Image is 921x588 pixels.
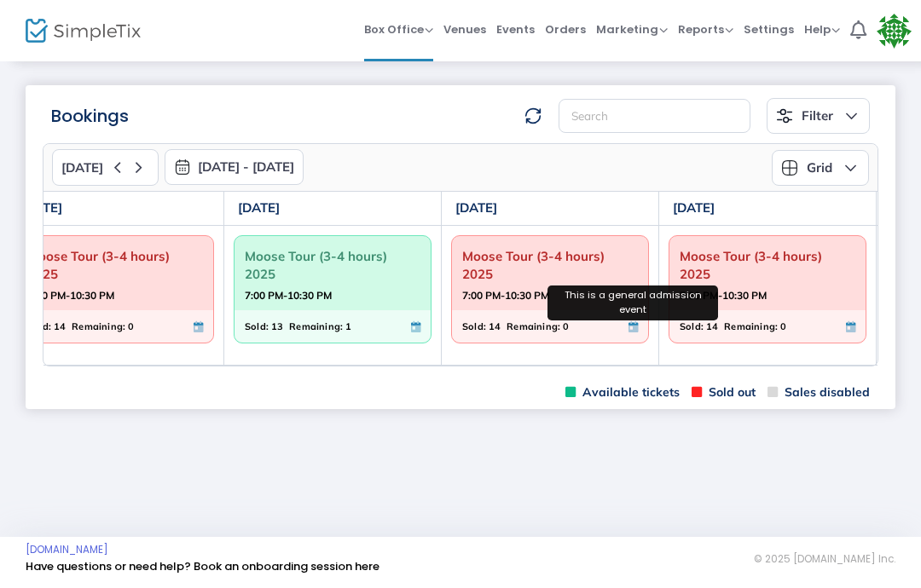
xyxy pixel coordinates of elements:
[224,192,442,226] th: [DATE]
[692,384,756,401] span: Sold out
[462,243,638,287] span: Moose Tour (3-4 hours) 2025
[174,159,191,176] img: monthly
[165,149,304,185] button: [DATE] - [DATE]
[442,192,659,226] th: [DATE]
[781,159,798,176] img: grid
[780,317,786,336] span: 0
[271,317,283,336] span: 13
[61,160,103,176] span: [DATE]
[596,21,668,37] span: Marketing
[804,21,840,37] span: Help
[545,8,586,51] span: Orders
[680,285,767,306] strong: 7:00 PM-10:30 PM
[507,317,560,336] span: Remaining:
[754,552,895,566] span: © 2025 [DOMAIN_NAME] Inc.
[7,192,224,226] th: [DATE]
[563,317,569,336] span: 0
[27,243,203,287] span: Moose Tour (3-4 hours) 2025
[27,285,114,306] strong: 7:00 PM-10:30 PM
[54,317,66,336] span: 14
[26,543,108,556] a: [DOMAIN_NAME]
[245,243,420,287] span: Moose Tour (3-4 hours) 2025
[443,8,486,51] span: Venues
[462,285,549,306] strong: 7:00 PM-10:30 PM
[772,150,869,186] button: Grid
[524,107,542,124] img: refresh-data
[245,317,269,336] span: Sold:
[364,21,433,37] span: Box Office
[724,317,778,336] span: Remaining:
[51,103,129,129] m-panel-title: Bookings
[559,99,750,134] input: Search
[52,149,159,186] button: [DATE]
[706,317,718,336] span: 14
[767,98,870,134] button: Filter
[26,558,379,574] a: Have questions or need help? Book an onboarding session here
[128,317,134,336] span: 0
[678,21,733,37] span: Reports
[289,317,343,336] span: Remaining:
[744,8,794,51] span: Settings
[489,317,501,336] span: 14
[659,192,877,226] th: [DATE]
[565,384,680,401] span: Available tickets
[680,317,704,336] span: Sold:
[680,243,855,287] span: Moose Tour (3-4 hours) 2025
[496,8,535,51] span: Events
[245,285,332,306] strong: 7:00 PM-10:30 PM
[767,384,870,401] span: Sales disabled
[776,107,793,124] img: filter
[72,317,125,336] span: Remaining:
[462,317,486,336] span: Sold:
[345,317,351,336] span: 1
[547,285,718,320] div: This is a general admission event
